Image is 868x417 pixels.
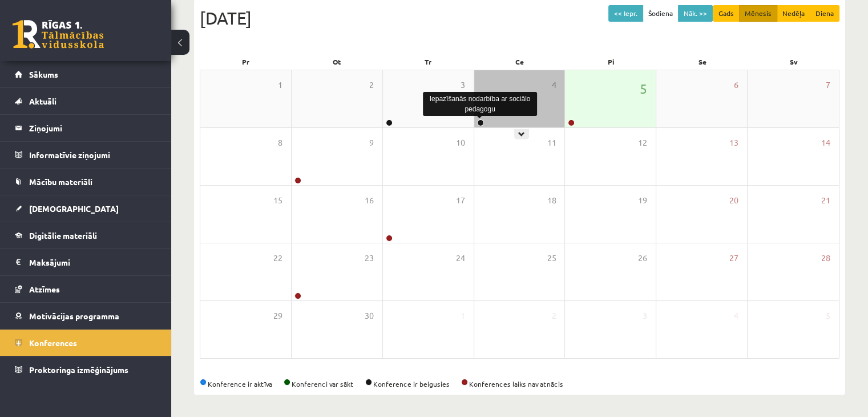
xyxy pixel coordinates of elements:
[643,310,647,322] span: 3
[29,115,157,141] legend: Ziņojumi
[456,137,465,149] span: 10
[729,252,738,264] span: 27
[638,137,647,149] span: 12
[456,194,465,207] span: 17
[15,330,157,356] a: Konferences
[608,5,643,22] button: << Iepr.
[748,54,839,70] div: Sv
[643,5,679,22] button: Šodiena
[821,137,830,149] span: 14
[15,195,157,222] a: [DEMOGRAPHIC_DATA]
[13,20,104,49] a: Rīgas 1. Tālmācības vidusskola
[369,137,374,149] span: 9
[810,5,839,22] button: Diena
[29,203,119,214] span: [DEMOGRAPHIC_DATA]
[15,142,157,168] a: Informatīvie ziņojumi
[826,79,830,91] span: 7
[29,338,77,348] span: Konferences
[29,69,58,79] span: Sākums
[200,54,291,70] div: Pr
[678,5,713,22] button: Nāk. >>
[29,177,92,187] span: Mācību materiāli
[547,252,556,264] span: 25
[551,310,556,322] span: 2
[821,252,830,264] span: 28
[278,79,282,91] span: 1
[369,79,374,91] span: 2
[821,194,830,207] span: 21
[15,115,157,141] a: Ziņojumi
[734,310,738,322] span: 4
[640,79,647,98] span: 5
[273,194,282,207] span: 15
[826,310,830,322] span: 5
[15,88,157,114] a: Aktuāli
[365,252,374,264] span: 23
[29,249,157,275] legend: Maksājumi
[291,54,382,70] div: Ot
[29,284,60,294] span: Atzīmes
[474,54,565,70] div: Ce
[365,194,374,207] span: 16
[638,252,647,264] span: 26
[200,379,839,389] div: Konference ir aktīva Konferenci var sākt Konference ir beigusies Konferences laiks nav atnācis
[734,79,738,91] span: 6
[15,169,157,195] a: Mācību materiāli
[29,311,119,321] span: Motivācijas programma
[566,54,657,70] div: Pi
[29,364,128,375] span: Proktoringa izmēģinājums
[638,194,647,207] span: 19
[729,194,738,207] span: 20
[729,137,738,149] span: 13
[547,194,556,207] span: 18
[15,61,157,87] a: Sākums
[551,79,556,91] span: 4
[423,92,537,116] div: Iepazīšanās nodarbība ar sociālo pedagogu
[461,79,465,91] span: 3
[547,137,556,149] span: 11
[29,96,56,106] span: Aktuāli
[273,310,282,322] span: 29
[461,310,465,322] span: 1
[15,249,157,275] a: Maksājumi
[382,54,474,70] div: Tr
[29,142,157,168] legend: Informatīvie ziņojumi
[739,5,777,22] button: Mēnesis
[278,137,282,149] span: 8
[15,276,157,302] a: Atzīmes
[365,310,374,322] span: 30
[713,5,740,22] button: Gads
[15,222,157,248] a: Digitālie materiāli
[456,252,465,264] span: 24
[15,303,157,329] a: Motivācijas programma
[657,54,748,70] div: Se
[29,230,97,240] span: Digitālie materiāli
[200,5,839,31] div: [DATE]
[15,356,157,383] a: Proktoringa izmēģinājums
[777,5,810,22] button: Nedēļa
[273,252,282,264] span: 22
